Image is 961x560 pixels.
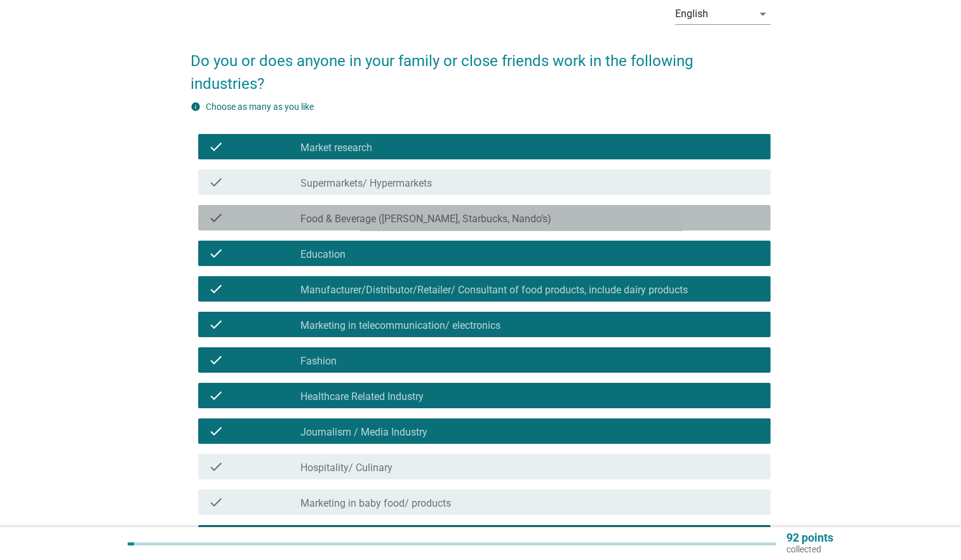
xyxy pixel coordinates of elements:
label: Food & Beverage ([PERSON_NAME], Starbucks, Nando’s) [300,213,551,225]
label: Manufacturer/Distributor/Retailer/ Consultant of food products, include dairy products [300,284,688,297]
i: check [208,281,224,297]
i: check [208,388,224,403]
i: check [208,317,224,332]
i: arrow_drop_down [755,6,770,22]
i: check [208,246,224,261]
label: Journalism / Media Industry [300,426,427,439]
i: check [208,210,224,225]
label: Marketing in telecommunication/ electronics [300,319,501,332]
label: Marketing in baby food/ products [300,497,451,510]
label: Choose as many as you like [206,102,314,112]
p: 92 points [786,532,833,543]
label: Healthcare Related Industry [300,390,424,403]
i: check [208,352,224,368]
label: Supermarkets/ Hypermarkets [300,177,432,190]
i: check [208,459,224,474]
i: check [208,175,224,190]
div: English [675,8,708,20]
i: info [191,102,201,112]
label: Education [300,248,346,261]
i: check [208,495,224,510]
label: Fashion [300,355,337,368]
i: check [208,139,224,154]
i: check [208,423,224,439]
label: Market research [300,142,372,154]
label: Hospitality/ Culinary [300,462,393,474]
p: collected [786,543,833,555]
h2: Do you or does anyone in your family or close friends work in the following industries? [191,37,770,95]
